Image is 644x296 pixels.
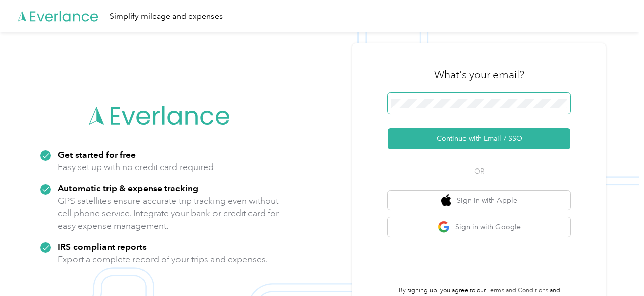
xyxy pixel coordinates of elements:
[58,253,268,266] p: Export a complete record of your trips and expenses.
[58,195,279,232] p: GPS satellites ensure accurate trip tracking even without cell phone service. Integrate your bank...
[388,217,570,237] button: google logoSign in with Google
[388,191,570,210] button: apple logoSign in with Apple
[58,183,198,193] strong: Automatic trip & expense tracking
[441,194,451,207] img: apple logo
[110,10,223,23] div: Simplify mileage and expenses
[461,166,497,177] span: OR
[58,241,147,252] strong: IRS compliant reports
[58,161,214,174] p: Easy set up with no credit card required
[434,68,524,82] h3: What's your email?
[487,287,548,294] a: Terms and Conditions
[388,128,570,149] button: Continue with Email / SSO
[438,221,450,233] img: google logo
[58,149,136,160] strong: Get started for free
